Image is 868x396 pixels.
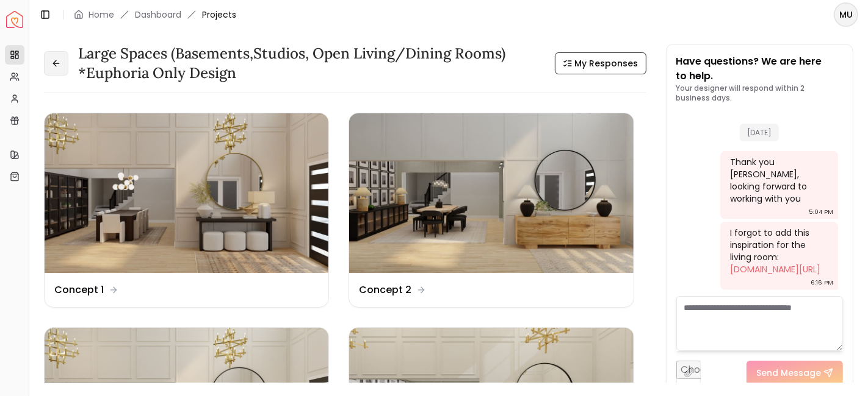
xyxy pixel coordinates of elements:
[44,113,329,308] a: Concept 1Concept 1
[835,4,857,26] span: MU
[740,124,779,141] span: [DATE]
[359,283,411,297] dd: Concept 2
[811,277,833,289] div: 6:16 PM
[676,54,844,83] p: Have questions? We are here to help.
[202,9,236,21] span: Projects
[730,156,826,205] div: Thank you [PERSON_NAME], looking forward to working with you
[74,9,236,21] nav: breadcrumb
[89,9,114,21] a: Home
[676,83,844,103] p: Your designer will respond within 2 business days.
[45,113,328,273] img: Concept 1
[6,11,23,28] img: Spacejoy Logo
[809,206,833,218] div: 5:04 PM
[730,227,826,275] div: I forgot to add this inspiration for the living room:
[78,44,545,83] h3: Large Spaces (Basements,Studios, Open living/dining rooms) *Euphoria Only Design
[349,113,633,273] img: Concept 2
[834,2,858,27] button: MU
[6,11,23,28] a: Spacejoy
[575,57,638,69] span: My Responses
[730,263,820,275] a: [DOMAIN_NAME][URL]
[54,283,104,297] dd: Concept 1
[349,113,634,308] a: Concept 2Concept 2
[135,9,181,21] a: Dashboard
[555,52,646,74] button: My Responses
